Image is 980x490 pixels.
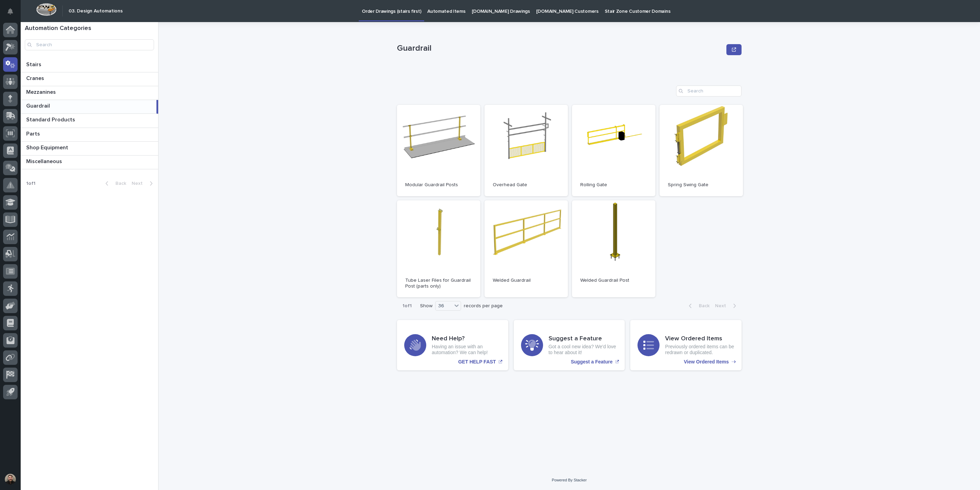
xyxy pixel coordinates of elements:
[405,182,472,188] p: Modular Guardrail Posts
[458,359,496,365] p: GET HELP FAST
[397,298,417,314] p: 1 of 1
[464,303,503,309] p: records per page
[69,8,123,14] h2: 03. Design Automations
[25,25,154,32] h1: Automation Categories
[26,115,76,123] p: Standard Products
[21,114,158,128] a: Standard ProductsStandard Products
[432,335,501,343] h3: Need Help?
[405,278,472,289] p: Tube Laser Files for Guardrail Post (parts only)
[695,303,710,308] span: Back
[397,200,480,298] a: Tube Laser Files for Guardrail Post (parts only)
[549,335,618,343] h3: Suggest a Feature
[3,472,18,487] button: users-avatar
[26,157,63,165] p: Miscellaneous
[36,3,57,16] img: Workspace Logo
[580,182,647,188] p: Rolling Gate
[397,320,508,370] a: GET HELP FAST
[3,4,18,19] button: Notifications
[100,180,129,187] button: Back
[25,39,154,50] input: Search
[580,278,647,283] p: Welded Guardrail Post
[514,320,625,370] a: Suggest a Feature
[9,8,18,19] div: Notifications
[572,105,655,196] a: Rolling Gate
[549,344,618,356] p: Got a cool new idea? We'd love to hear about it!
[665,344,734,356] p: Previously ordered items can be redrawn or duplicated.
[129,180,158,187] button: Next
[676,86,742,97] input: Search
[572,200,655,298] a: Welded Guardrail Post
[132,181,147,186] span: Next
[26,88,57,96] p: Mezzanines
[484,200,568,298] a: Welded Guardrail
[26,129,41,137] p: Parts
[26,74,45,82] p: Cranes
[21,72,158,86] a: CranesCranes
[21,156,158,169] a: MiscellaneousMiscellaneous
[660,105,743,196] a: Spring Swing Gate
[668,182,735,188] p: Spring Swing Gate
[683,303,712,309] button: Back
[111,181,126,186] span: Back
[26,101,51,109] p: Guardrail
[397,43,724,53] p: Guardrail
[21,59,158,72] a: StairsStairs
[420,303,432,309] p: Show
[21,100,158,114] a: GuardrailGuardrail
[684,359,729,365] p: View Ordered Items
[712,303,742,309] button: Next
[21,86,158,100] a: MezzaninesMezzanines
[397,105,480,196] a: Modular Guardrail Posts
[665,335,734,343] h3: View Ordered Items
[26,143,70,151] p: Shop Equipment
[630,320,742,370] a: View Ordered Items
[715,303,730,308] span: Next
[436,302,452,310] div: 36
[21,175,41,192] p: 1 of 1
[21,128,158,142] a: PartsParts
[484,105,568,196] a: Overhead Gate
[21,142,158,156] a: Shop EquipmentShop Equipment
[571,359,612,365] p: Suggest a Feature
[432,344,501,356] p: Having an issue with an automation? We can help!
[493,182,560,188] p: Overhead Gate
[26,60,43,68] p: Stairs
[552,478,586,482] a: Powered By Stacker
[493,278,560,283] p: Welded Guardrail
